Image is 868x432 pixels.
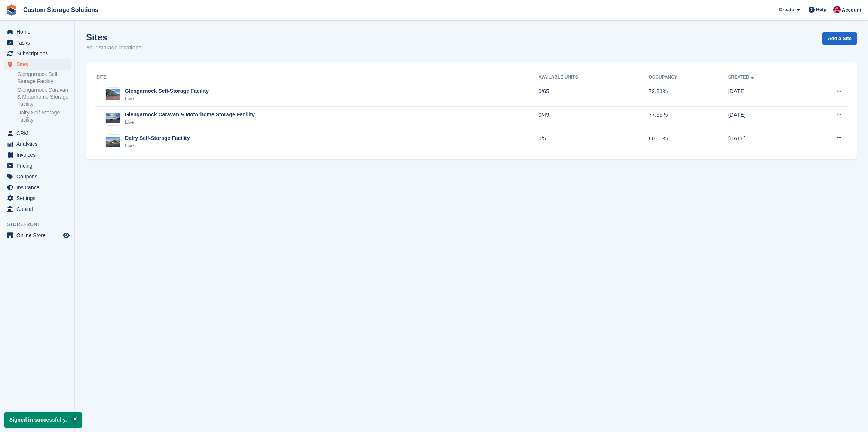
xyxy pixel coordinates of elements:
span: Invoices [16,150,61,160]
div: Live [125,142,190,150]
div: Glengarnock Self-Storage Facility [125,87,209,95]
th: Available Units [538,71,648,83]
td: 80.00% [648,130,728,153]
a: Add a Site [822,32,857,45]
a: menu [4,160,71,171]
span: Subscriptions [16,48,61,59]
a: menu [4,128,71,138]
span: Pricing [16,160,61,171]
a: menu [4,193,71,203]
div: Live [125,119,255,126]
span: Account [842,6,861,14]
td: [DATE] [728,83,804,107]
span: Analytics [16,139,61,149]
span: Tasks [16,37,61,48]
a: menu [4,204,71,214]
h1: Sites [86,32,141,42]
a: Dalry Self-Storage Facility [17,109,71,123]
a: menu [4,59,71,70]
span: CRM [16,128,61,138]
a: menu [4,37,71,48]
span: Capital [16,204,61,214]
a: menu [4,171,71,182]
a: menu [4,150,71,160]
a: Created [728,74,755,80]
a: menu [4,139,71,149]
a: Glengarnock Caravan & Motorhome Storage Facility [17,86,71,108]
td: [DATE] [728,130,804,153]
div: Dalry Self-Storage Facility [125,134,190,142]
a: menu [4,48,71,59]
a: Custom Storage Solutions [20,4,101,16]
td: 0/5 [538,130,648,153]
td: 72.31% [648,83,728,107]
a: Preview store [62,231,71,240]
span: Insurance [16,182,61,193]
th: Occupancy [648,71,728,83]
td: [DATE] [728,107,804,130]
td: 0/49 [538,107,648,130]
span: Coupons [16,171,61,182]
th: Site [95,71,538,83]
span: Storefront [7,221,74,228]
td: 77.55% [648,107,728,130]
a: menu [4,27,71,37]
p: Your storage locations [86,43,141,52]
img: Image of Glengarnock Self-Storage Facility site [106,89,120,100]
img: Jack Alexander [833,6,841,13]
div: Glengarnock Caravan & Motorhome Storage Facility [125,111,255,119]
span: Online Store [16,230,61,240]
span: Sites [16,59,61,70]
a: Glengarnock Self-Storage Facility [17,71,71,85]
span: Create [779,6,794,13]
img: Image of Glengarnock Caravan & Motorhome Storage Facility site [106,113,120,124]
div: Live [125,95,209,102]
p: Signed in successfully. [4,412,82,428]
a: menu [4,230,71,240]
span: Settings [16,193,61,203]
a: menu [4,182,71,193]
td: 0/65 [538,83,648,107]
span: Help [816,6,826,13]
img: stora-icon-8386f47178a22dfd0bd8f6a31ec36ba5ce8667c1dd55bd0f319d3a0aa187defe.svg [6,4,17,16]
span: Home [16,27,61,37]
img: Image of Dalry Self-Storage Facility site [106,137,120,147]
